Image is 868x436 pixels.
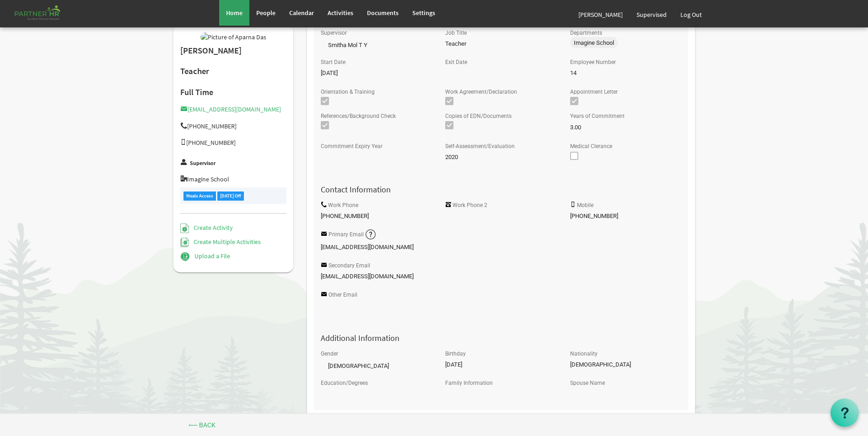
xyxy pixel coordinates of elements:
[190,160,216,166] label: Supervisor
[329,232,364,238] label: Primary Email
[445,144,515,149] label: Self-Assessment/Evaluation
[180,238,189,247] img: Create Multiple Activities
[183,191,216,200] div: Meals Access
[445,59,467,65] label: Exit Date
[180,223,233,232] a: Create Activity
[256,9,275,17] span: People
[674,2,709,27] a: Log Out
[329,292,357,298] label: Other Email
[445,30,467,36] label: Job Title
[180,223,189,233] img: Create Activity
[180,252,190,261] img: Upload a File
[180,67,287,76] h2: Teacher
[217,191,244,200] div: [DATE] Off
[321,113,396,119] label: References/Background Check
[200,32,266,42] img: Picture of Aparna Das
[570,89,618,95] label: Appointment Letter
[180,238,261,246] a: Create Multiple Activities
[571,2,630,27] a: [PERSON_NAME]
[574,39,616,46] span: Imagine School
[445,380,493,386] label: Family Information
[328,202,358,208] label: Work Phone
[321,144,383,149] label: Commitment Expiry Year
[321,351,338,357] label: Gender
[321,380,368,386] label: Education/Degrees
[321,59,345,65] label: Start Date
[636,11,667,19] span: Supervised
[445,351,466,357] label: Birthday
[570,144,612,149] label: Medical Clerance
[453,202,487,208] label: Work Phone 2
[321,30,347,36] label: Supervisor
[570,37,618,48] span: Imagine School
[329,263,370,269] label: Secondary Email
[321,89,375,95] label: Orientation & Training
[365,229,377,240] img: question-sm.png
[445,113,512,119] label: Copies of EDN/Documents
[180,252,230,260] a: Upload a File
[445,89,517,95] label: Work Agreement/Declaration
[577,202,593,208] label: Mobile
[570,30,602,36] label: Departments
[180,88,287,97] h4: Full Time
[328,9,353,17] span: Activities
[180,105,281,113] a: [EMAIL_ADDRESS][DOMAIN_NAME]
[570,59,616,65] label: Employee Number
[314,185,688,194] h4: Contact Information
[630,2,674,27] a: Supervised
[180,122,287,130] h5: [PHONE_NUMBER]
[412,9,435,17] span: Settings
[314,334,688,343] h4: Additional Information
[180,139,287,146] h5: [PHONE_NUMBER]
[570,113,625,119] label: Years of Commitment
[180,175,287,183] h5: Imagine School
[367,9,399,17] span: Documents
[289,9,314,17] span: Calendar
[226,9,243,17] span: Home
[180,46,287,56] h2: [PERSON_NAME]
[570,380,605,386] label: Spouse Name
[570,351,598,357] label: Nationality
